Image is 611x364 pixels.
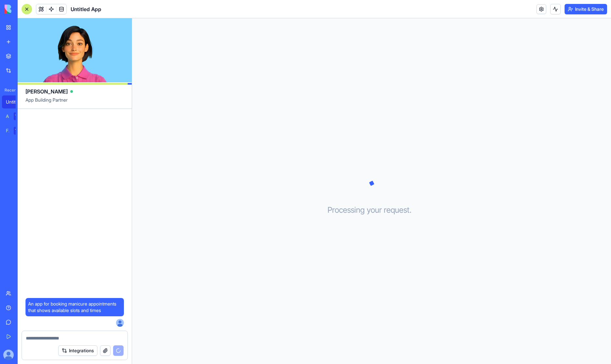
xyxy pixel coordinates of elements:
[25,88,68,95] span: [PERSON_NAME]
[14,112,24,120] div: TRY
[5,5,45,14] img: logo
[58,345,97,356] button: Integrations
[25,97,124,108] span: App Building Partner
[14,127,24,135] div: TRY
[410,205,412,215] span: .
[2,88,16,93] span: Recent
[116,319,124,327] img: ACg8ocJuGs49y3r93j9vCTjW0Dsz6tWjS8zLL3QneHxAv-ebQ5nGLg=s96-c
[71,5,101,13] span: Untitled App
[6,99,24,105] div: Untitled App
[6,127,9,134] div: Feedback Form
[2,95,28,108] a: Untitled App
[28,301,121,314] span: An app for booking manicure appointments that shows available slots and times
[328,205,416,215] h3: Processing your request
[6,113,9,120] div: AI Logo Generator
[2,110,28,123] a: AI Logo GeneratorTRY
[3,350,14,360] img: ACg8ocJuGs49y3r93j9vCTjW0Dsz6tWjS8zLL3QneHxAv-ebQ5nGLg=s96-c
[565,4,607,14] button: Invite & Share
[2,124,28,137] a: Feedback FormTRY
